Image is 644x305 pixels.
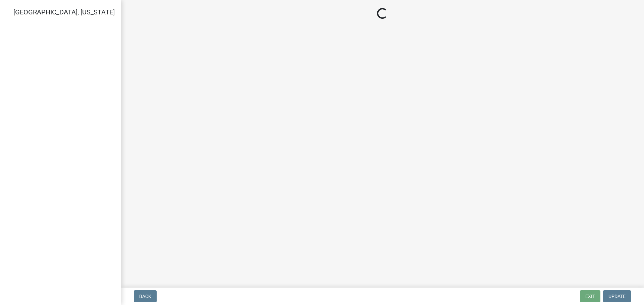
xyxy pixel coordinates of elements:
[139,294,151,299] span: Back
[580,290,600,302] button: Exit
[134,290,157,302] button: Back
[13,8,115,16] span: [GEOGRAPHIC_DATA], [US_STATE]
[603,290,631,302] button: Update
[608,294,626,299] span: Update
